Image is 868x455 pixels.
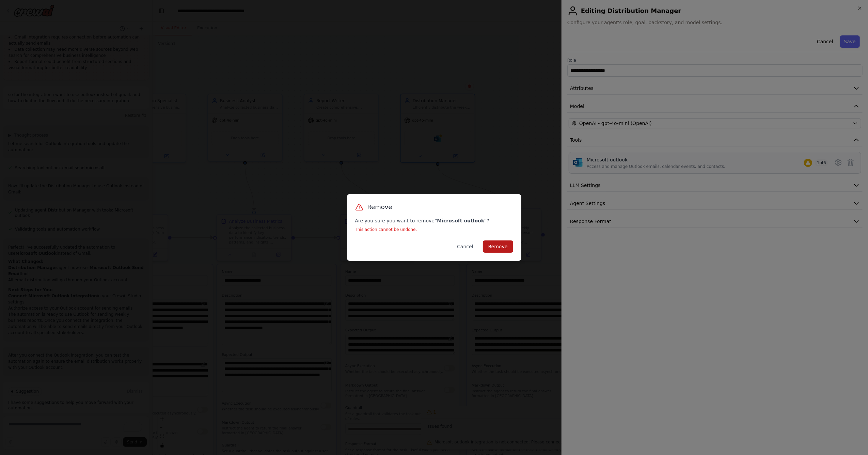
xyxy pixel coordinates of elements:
[367,202,392,212] h3: Remove
[435,218,487,223] strong: " Microsoft outlook "
[355,217,513,224] p: Are you sure you want to remove ?
[355,227,513,232] p: This action cannot be undone.
[452,240,478,253] button: Cancel
[483,240,513,253] button: Remove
